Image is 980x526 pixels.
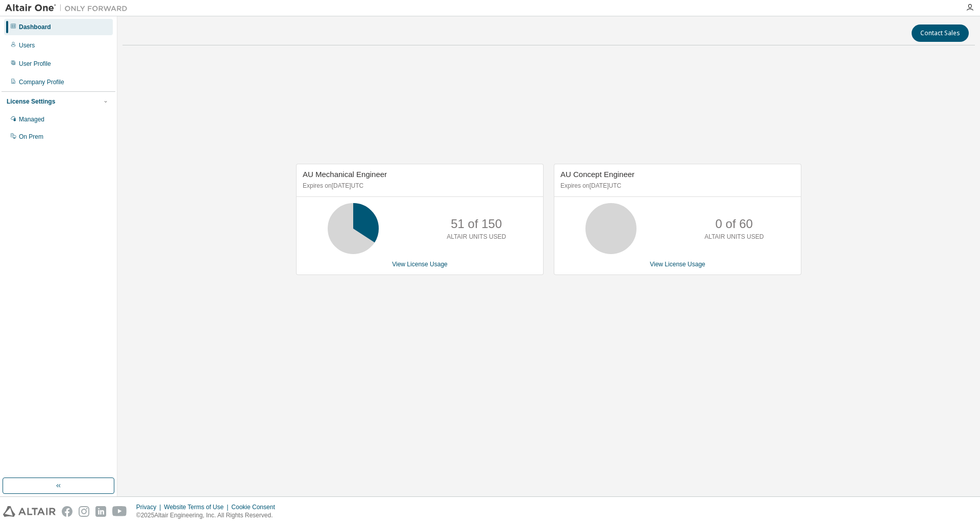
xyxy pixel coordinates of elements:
button: Contact Sales [912,24,969,42]
div: Website Terms of Use [164,503,231,511]
div: Cookie Consent [231,503,281,511]
span: AU Mechanical Engineer [303,170,387,179]
a: View License Usage [650,261,705,268]
img: facebook.svg [62,506,72,517]
div: Managed [19,115,44,123]
img: altair_logo.svg [3,506,56,517]
div: On Prem [19,133,43,141]
div: User Profile [19,60,51,68]
img: Altair One [5,3,133,13]
img: youtube.svg [112,506,127,517]
div: Dashboard [19,23,51,31]
p: 0 of 60 [716,215,753,233]
p: 51 of 150 [451,215,502,233]
p: Expires on [DATE] UTC [560,182,792,190]
a: View License Usage [392,261,448,268]
div: Users [19,41,35,49]
img: linkedin.svg [95,506,106,517]
img: instagram.svg [79,506,89,517]
p: © 2025 Altair Engineering, Inc. All Rights Reserved. [136,511,281,520]
p: ALTAIR UNITS USED [447,233,506,241]
div: Privacy [136,503,164,511]
div: License Settings [7,97,55,106]
p: ALTAIR UNITS USED [704,233,764,241]
div: Company Profile [19,78,64,86]
p: Expires on [DATE] UTC [303,182,534,190]
span: AU Concept Engineer [560,170,634,179]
